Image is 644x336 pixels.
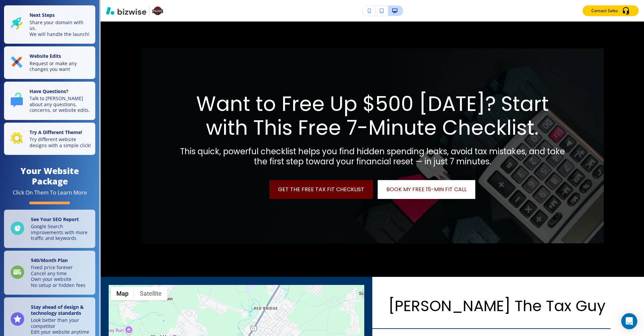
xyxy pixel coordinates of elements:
img: Your Logo [152,5,163,16]
a: See Your SEO ReportGoogle Search improvements with more traffic and keywords [4,210,95,248]
p: Fixed price forever Cancel any time Own your website No setup or hidden fees [31,264,86,288]
p: [PERSON_NAME] The Tax Guy [388,297,610,315]
span: Get the Free Tax Fit Checklist [278,185,364,194]
p: Try different website designs with a simple click! [30,136,91,148]
p: Look better than your competitor Edit your website anytime [31,317,91,335]
a: $40/Month PlanFixed price foreverCancel any timeOwn your websiteNo setup or hidden fees [4,251,95,295]
button: Website EditsRequest or make any changes you want [4,46,95,79]
p: Want to Free Up $500 [DATE]? Start with This Free 7-Minute Checklist. [175,92,570,140]
button: Next StepsShare your domain with us.We will handle the launch! [4,5,95,44]
img: Bizwise Logo [106,7,146,15]
p: Google Search improvements with more traffic and keywords [31,223,91,241]
strong: See Your SEO Report [31,216,79,222]
strong: Next Steps [30,12,55,18]
span: Book My Free 15-Min Fit Call [386,185,467,194]
a: Get the Free Tax Fit Checklist [269,180,373,199]
strong: Stay ahead of design & technology standards [31,304,84,316]
strong: Website Edits [30,53,61,59]
h4: Your Website Package [4,166,95,186]
p: Share your domain with us. We will handle the launch! [30,19,91,37]
p: Talk to [PERSON_NAME] about any questions, concerns, or website edits. [30,95,91,113]
button: Contact Sales [583,5,639,16]
div: Click On Them To Learn More [13,189,87,196]
button: Show street map [111,287,134,300]
strong: Have Questions? [30,88,68,94]
p: Request or make any changes you want [30,60,91,72]
button: Book My Free 15-Min Fit Call [378,180,475,199]
div: Open Intercom Messenger [621,313,637,329]
p: Contact Sales [591,8,618,14]
strong: $ 40 /Month Plan [31,257,68,263]
button: Show satellite imagery [134,287,167,300]
strong: Try A Different Theme! [30,129,82,135]
button: Have Questions?Talk to [PERSON_NAME] about any questions, concerns, or website edits. [4,82,95,120]
p: This quick, powerful checklist helps you find hidden spending leaks, avoid tax mistakes, and take... [175,146,570,167]
button: Try A Different Theme!Try different website designs with a simple click! [4,123,95,155]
